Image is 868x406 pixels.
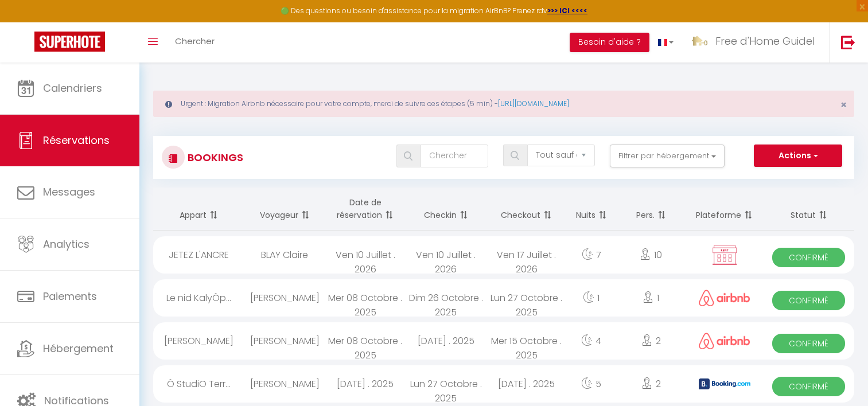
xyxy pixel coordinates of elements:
span: Messages [43,185,95,199]
th: Sort by people [616,188,686,231]
th: Sort by checkin [406,188,486,231]
th: Sort by checkout [486,188,567,231]
a: ... Free d'Home Guidel [682,22,829,63]
div: Urgent : Migration Airbnb nécessaire pour votre compte, merci de suivre ces étapes (5 min) - [153,91,854,117]
th: Sort by channel [686,188,763,231]
span: Paiements [43,289,97,303]
h3: Bookings [185,145,243,170]
span: Analytics [43,237,89,251]
a: [URL][DOMAIN_NAME] [498,99,569,108]
th: Sort by status [763,188,854,231]
span: Réservations [43,133,110,147]
span: Chercher [175,35,215,47]
img: logout [841,35,855,49]
span: Calendriers [43,81,102,95]
button: Besoin d'aide ? [570,33,649,52]
span: × [840,97,847,112]
a: >>> ICI <<<< [547,6,587,15]
th: Sort by nights [567,188,616,231]
th: Sort by rentals [153,188,244,231]
button: Actions [754,145,842,167]
button: Filtrer par hébergement [610,145,725,167]
img: Super Booking [34,32,105,52]
th: Sort by guest [244,188,325,231]
span: Free d'Home Guidel [715,34,815,48]
button: Close [840,100,847,110]
span: Hébergement [43,341,114,356]
th: Sort by booking date [325,188,406,231]
img: ... [691,33,708,50]
a: Chercher [166,22,223,63]
input: Chercher [421,145,488,167]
